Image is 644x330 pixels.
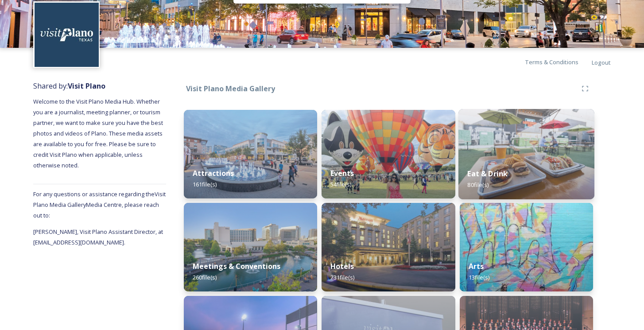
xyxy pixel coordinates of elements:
span: Logout [592,58,611,66]
span: Welcome to the Visit Plano Media Hub. Whether you are a journalist, meeting planner, or tourism p... [33,97,164,169]
span: 13 file(s) [469,273,489,281]
strong: Visit Plano [68,81,105,91]
strong: Eat & Drink [467,169,508,179]
strong: Events [330,168,354,178]
strong: Meetings & Conventions [193,261,280,271]
span: 161 file(s) [193,180,217,188]
span: 80 file(s) [467,181,489,189]
span: 260 file(s) [193,273,217,281]
img: ea110bd7-91bd-4d21-8ab7-5f586e6198d7.jpg [322,203,455,291]
img: 87a85942-043f-4767-857c-4144632cc238.jpg [184,110,317,198]
span: 231 file(s) [330,273,354,281]
strong: Visit Plano Media Gallery [186,84,275,93]
span: Terms & Conditions [525,58,578,66]
img: images.jpeg [35,3,99,67]
strong: Arts [469,261,484,271]
span: [PERSON_NAME], Visit Plano Assistant Director, at [EMAIL_ADDRESS][DOMAIN_NAME]. [33,228,164,246]
img: 4926d70f-1349-452b-9734-7b98794f73aa.jpg [184,203,317,291]
img: 1ea302d0-861e-4f91-92cf-c7386b8feaa8.jpg [460,203,593,291]
strong: Hotels [330,261,354,271]
span: Shared by: [33,81,105,91]
a: Terms & Conditions [525,57,592,67]
img: 49de9871-0ad7-4f79-876a-8be633dd9873.jpg [322,110,455,198]
span: 54 file(s) [330,180,351,188]
strong: Attractions [193,168,234,178]
img: 978e481f-193b-49d6-b951-310609a898c1.jpg [458,109,594,199]
span: For any questions or assistance regarding the Visit Plano Media Gallery Media Centre, please reac... [33,190,166,219]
